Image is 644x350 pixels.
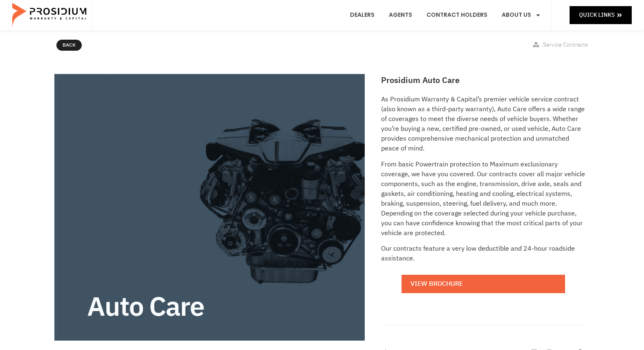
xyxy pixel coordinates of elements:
h2: Prosidium Auto Care [381,74,586,86]
p: As Prosidium Warranty & Capital’s premier vehicle service contract (also known as a third-party w... [381,94,586,153]
a: Back [56,40,82,51]
p: From basic Powertrain protection to Maximum exclusionary coverage, we have you covered. Our contr... [381,159,586,238]
a: View Brochure [402,275,565,293]
span: Quick Links [579,10,615,20]
p: Our contracts feature a very low deductible and 24-hour roadside assistance. [381,244,586,263]
span: Service Contracts [543,40,588,49]
a: Quick Links [570,6,632,24]
span: Back [63,41,76,50]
